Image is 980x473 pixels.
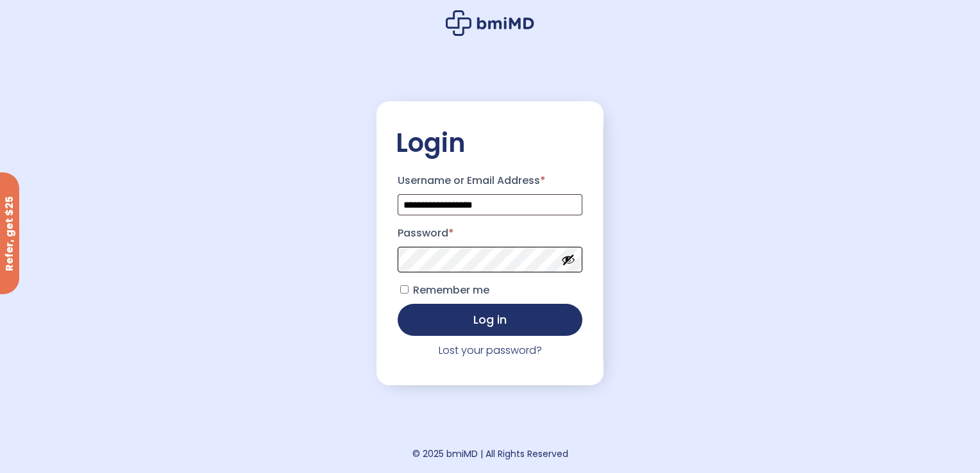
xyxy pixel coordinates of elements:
a: Lost your password? [439,343,542,358]
button: Log in [398,304,582,336]
input: Remember me [400,285,409,294]
span: Remember me [413,283,489,297]
h2: Login [396,127,584,159]
label: Username or Email Address [398,170,582,191]
button: Show password [561,253,575,267]
div: © 2025 bmiMD | All Rights Reserved [412,445,568,463]
label: Password [398,223,582,244]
